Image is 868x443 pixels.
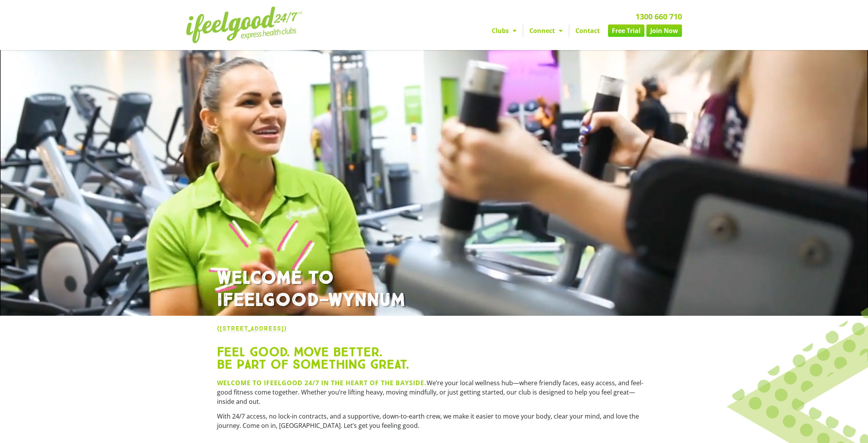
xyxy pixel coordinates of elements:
[362,24,682,37] nav: Menu
[608,24,644,37] a: Free Trial
[217,378,651,406] p: We’re your local wellness hub—where friendly faces, easy access, and feel-good fitness come toget...
[486,24,523,37] a: Clubs
[635,11,682,22] a: 1300 660 710
[217,267,651,312] h1: WELCOME TO IFEELGOOD—WYNNUM
[217,412,651,430] p: With 24/7 access, no lock-in contracts, and a supportive, down-to-earth crew, we make it easier t...
[217,346,651,370] h2: Feel good. Move better. Be part of something great.
[569,24,606,37] a: Contact
[523,24,569,37] a: Connect
[217,379,427,387] strong: Welcome to ifeelgood 24/7 in the heart of the bayside.
[217,325,287,332] a: ([STREET_ADDRESS])
[646,24,682,37] a: Join Now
